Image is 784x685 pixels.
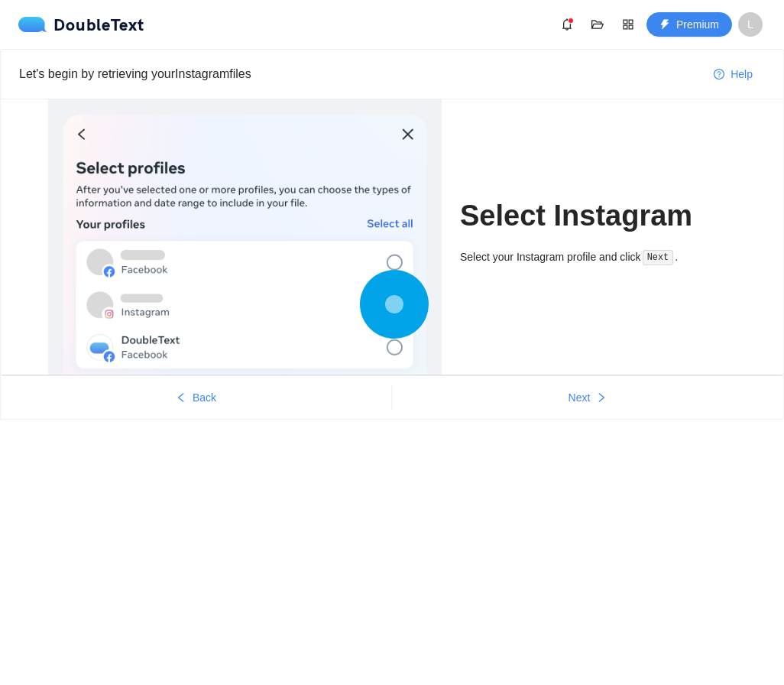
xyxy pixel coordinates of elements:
[646,12,732,37] button: thunderboltPremium
[596,392,607,404] span: right
[18,17,144,32] div: DoubleText
[176,392,186,404] span: left
[585,12,610,37] button: folder-open
[616,12,640,37] button: appstore
[643,250,673,265] code: Next
[19,64,701,83] div: Let's begin by retrieving your Instagram files
[676,16,719,33] span: Premium
[659,19,670,31] span: thunderbolt
[193,389,216,406] span: Back
[392,385,783,410] button: Nextright
[731,66,753,83] span: Help
[747,12,753,37] span: L
[714,69,724,81] span: question-circle
[586,18,609,31] span: folder-open
[18,17,53,32] img: logo
[1,385,391,410] button: leftBack
[556,18,578,31] span: bell
[617,18,640,31] span: appstore
[555,12,579,37] button: bell
[701,62,765,86] button: question-circleHelp
[460,248,736,266] div: Select your Instagram profile and click .
[18,17,144,32] a: logoDoubleText
[569,389,591,406] span: Next
[460,198,736,234] h1: Select Instagram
